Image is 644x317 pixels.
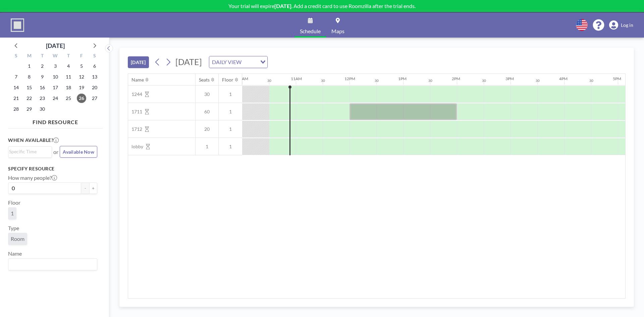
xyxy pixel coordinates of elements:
[8,225,19,231] label: Type
[90,83,99,92] span: Saturday, September 20, 2025
[11,210,14,217] span: 1
[10,52,23,61] div: S
[8,116,103,125] h4: FIND RESOURCE
[196,144,218,150] span: 1
[89,182,97,194] button: +
[331,29,344,34] span: Maps
[609,20,633,30] a: Log in
[60,146,97,158] button: Available Now
[51,61,60,71] span: Wednesday, September 3, 2025
[267,78,271,83] div: 30
[51,72,60,82] span: Wednesday, September 10, 2025
[11,72,21,82] span: Sunday, September 7, 2025
[621,22,633,28] span: Log in
[175,57,202,67] span: [DATE]
[11,83,21,92] span: Sunday, September 14, 2025
[24,104,34,114] span: Monday, September 29, 2025
[77,61,86,71] span: Friday, September 5, 2025
[75,52,88,61] div: F
[64,61,73,71] span: Thursday, September 4, 2025
[77,94,86,103] span: Friday, September 26, 2025
[244,58,256,66] input: Search for option
[196,91,218,97] span: 30
[291,76,302,81] div: 11AM
[375,78,379,83] div: 30
[38,83,47,92] span: Tuesday, September 16, 2025
[38,94,47,103] span: Tuesday, September 23, 2025
[23,52,36,61] div: M
[128,109,142,115] span: 1711
[294,12,326,38] a: Schedule
[49,52,62,61] div: W
[64,83,73,92] span: Thursday, September 18, 2025
[62,52,75,61] div: T
[24,61,34,71] span: Monday, September 1, 2025
[237,76,248,81] div: 10AM
[53,149,58,155] span: or
[8,147,52,157] div: Search for option
[90,94,99,103] span: Saturday, September 27, 2025
[536,78,540,83] div: 30
[222,77,233,83] div: Floor
[613,76,621,81] div: 5PM
[11,18,24,32] img: organization-logo
[452,76,460,81] div: 2PM
[8,166,97,172] h3: Specify resource
[63,149,94,155] span: Available Now
[46,41,65,50] div: [DATE]
[128,126,142,132] span: 1712
[505,76,514,81] div: 3PM
[24,94,34,103] span: Monday, September 22, 2025
[38,72,47,82] span: Tuesday, September 9, 2025
[209,56,267,68] div: Search for option
[131,77,144,83] div: Name
[589,78,593,83] div: 30
[274,3,291,9] b: [DATE]
[219,126,242,132] span: 1
[128,144,143,150] span: lobby
[128,91,142,97] span: 1244
[11,104,21,114] span: Sunday, September 28, 2025
[51,94,60,103] span: Wednesday, September 24, 2025
[326,12,350,38] a: Maps
[219,91,242,97] span: 1
[196,109,218,115] span: 60
[90,61,99,71] span: Saturday, September 6, 2025
[36,52,49,61] div: T
[196,126,218,132] span: 20
[8,199,20,206] label: Floor
[77,83,86,92] span: Friday, September 19, 2025
[128,56,149,68] button: [DATE]
[38,61,47,71] span: Tuesday, September 2, 2025
[344,76,355,81] div: 12PM
[8,250,22,257] label: Name
[219,144,242,150] span: 1
[9,148,48,155] input: Search for option
[88,52,101,61] div: S
[51,83,60,92] span: Wednesday, September 17, 2025
[9,260,93,269] input: Search for option
[11,94,21,103] span: Sunday, September 21, 2025
[321,78,325,83] div: 30
[8,259,97,270] div: Search for option
[11,235,24,242] span: Room
[559,76,568,81] div: 4PM
[211,58,243,66] span: DAILY VIEW
[24,72,34,82] span: Monday, September 8, 2025
[482,78,486,83] div: 30
[398,76,407,81] div: 1PM
[199,77,210,83] div: Seats
[64,94,73,103] span: Thursday, September 25, 2025
[81,182,89,194] button: -
[300,29,321,34] span: Schedule
[219,109,242,115] span: 1
[64,72,73,82] span: Thursday, September 11, 2025
[90,72,99,82] span: Saturday, September 13, 2025
[24,83,34,92] span: Monday, September 15, 2025
[428,78,432,83] div: 30
[38,104,47,114] span: Tuesday, September 30, 2025
[8,174,57,181] label: How many people?
[77,72,86,82] span: Friday, September 12, 2025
